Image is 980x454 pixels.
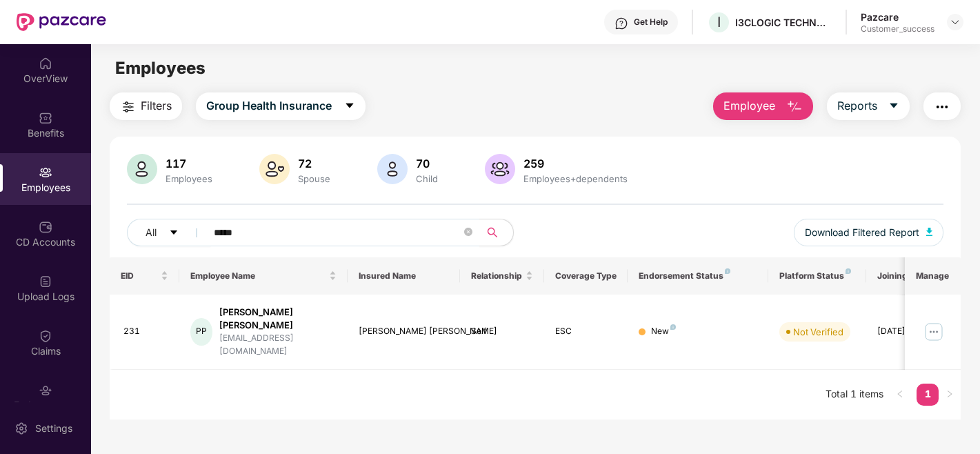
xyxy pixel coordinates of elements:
[219,306,337,332] div: [PERSON_NAME] [PERSON_NAME]
[896,390,904,398] span: left
[39,384,52,397] img: svg+xml;base64,PHN2ZyBpZD0iRW5kb3JzZW1lbnRzIiB4bWxucz0iaHR0cDovL3d3dy53My5vcmcvMjAwMC9zdmciIHdpZH...
[846,268,851,274] img: svg+xml;base64,PHN2ZyB4bWxucz0iaHR0cDovL3d3dy53My5vcmcvMjAwMC9zdmciIHdpZHRoPSI4IiBoZWlnaHQ9IjgiIH...
[786,99,803,115] img: svg+xml;base64,PHN2ZyB4bWxucz0iaHR0cDovL3d3dy53My5vcmcvMjAwMC9zdmciIHhtbG5zOnhsaW5rPSJodHRwOi8vd3...
[614,17,628,30] img: svg+xml;base64,PHN2ZyBpZD0iSGVscC0zMngzMiIgeG1sbnM9Imh0dHA6Ly93d3cudzMub3JnLzIwMDAvc3ZnIiB3aWR0aD...
[471,325,533,338] div: Self
[413,173,441,184] div: Child
[934,99,950,115] img: svg+xml;base64,PHN2ZyB4bWxucz0iaHR0cDovL3d3dy53My5vcmcvMjAwMC9zdmciIHdpZHRoPSIyNCIgaGVpZ2h0PSIyNC...
[169,228,179,239] span: caret-down
[464,226,472,239] span: close-circle
[713,92,813,120] button: Employee
[115,58,206,78] span: Employees
[861,23,934,34] div: Customer_success
[110,92,182,120] button: Filters
[39,111,52,125] img: svg+xml;base64,PHN2ZyBpZD0iQmVuZWZpdHMiIHhtbG5zPSJodHRwOi8vd3d3LnczLm9yZy8yMDAwL3N2ZyIgd2lkdGg9Ij...
[377,154,408,184] img: svg+xml;base64,PHN2ZyB4bWxucz0iaHR0cDovL3d3dy53My5vcmcvMjAwMC9zdmciIHhtbG5zOnhsaW5rPSJodHRwOi8vd3...
[190,270,326,282] span: Employee Name
[121,270,159,282] span: EID
[39,275,52,288] img: svg+xml;base64,PHN2ZyBpZD0iVXBsb2FkX0xvZ3MiIGRhdGEtbmFtZT0iVXBsb2FkIExvZ3MiIHhtbG5zPSJodHRwOi8vd3...
[889,384,911,406] button: left
[39,220,52,234] img: svg+xml;base64,PHN2ZyBpZD0iQ0RfQWNjb3VudHMiIGRhdGEtbmFtZT0iQ0QgQWNjb3VudHMiIHhtbG5zPSJodHRwOi8vd3...
[348,257,460,295] th: Insured Name
[14,422,28,435] img: svg+xml;base64,PHN2ZyBpZD0iU2V0dGluZy0yMHgyMCIgeG1sbnM9Imh0dHA6Ly93d3cudzMub3JnLzIwMDAvc3ZnIiB3aW...
[917,384,939,404] a: 1
[141,97,172,115] span: Filters
[179,257,348,295] th: Employee Name
[295,173,333,184] div: Spouse
[17,13,106,31] img: New Pazcare Logo
[471,270,523,282] span: Relationship
[39,329,52,343] img: svg+xml;base64,PHN2ZyBpZD0iQ2xhaW0iIHhtbG5zPSJodHRwOi8vd3d3LnczLm9yZy8yMDAwL3N2ZyIgd2lkdGg9IjIwIi...
[805,225,919,240] span: Download Filtered Report
[39,57,52,70] img: svg+xml;base64,PHN2ZyBpZD0iSG9tZSIgeG1sbnM9Imh0dHA6Ly93d3cudzMub3JnLzIwMDAvc3ZnIiB3aWR0aD0iMjAiIG...
[861,10,934,23] div: Pazcare
[206,97,332,115] span: Group Health Insurance
[163,157,215,170] div: 117
[950,17,961,28] img: svg+xml;base64,PHN2ZyBpZD0iRHJvcGRvd24tMzJ4MzIiIHhtbG5zPSJodHRwOi8vd3d3LnczLm9yZy8yMDAwL3N2ZyIgd2...
[521,157,630,170] div: 259
[889,384,911,406] li: Previous Page
[917,384,939,406] li: 1
[39,166,52,179] img: svg+xml;base64,PHN2ZyBpZD0iRW1wbG95ZWVzIiB4bWxucz0iaHR0cDovL3d3dy53My5vcmcvMjAwMC9zdmciIHdpZHRoPS...
[521,173,630,184] div: Employees+dependents
[190,318,212,346] div: PP
[779,270,855,282] div: Platform Status
[146,225,157,240] span: All
[939,384,961,406] li: Next Page
[639,270,757,282] div: Endorsement Status
[485,154,515,184] img: svg+xml;base64,PHN2ZyB4bWxucz0iaHR0cDovL3d3dy53My5vcmcvMjAwMC9zdmciIHhtbG5zOnhsaW5rPSJodHRwOi8vd3...
[413,157,441,170] div: 70
[123,325,169,338] div: 231
[163,173,215,184] div: Employees
[259,154,290,184] img: svg+xml;base64,PHN2ZyB4bWxucz0iaHR0cDovL3d3dy53My5vcmcvMjAwMC9zdmciIHhtbG5zOnhsaW5rPSJodHRwOi8vd3...
[464,228,472,236] span: close-circle
[634,17,668,28] div: Get Help
[717,14,721,30] span: I
[723,97,775,115] span: Employee
[219,332,337,358] div: [EMAIL_ADDRESS][DOMAIN_NAME]
[827,92,910,120] button: Reportscaret-down
[479,219,514,246] button: search
[359,325,449,338] div: [PERSON_NAME] [PERSON_NAME]
[926,228,933,236] img: svg+xml;base64,PHN2ZyB4bWxucz0iaHR0cDovL3d3dy53My5vcmcvMjAwMC9zdmciIHhtbG5zOnhsaW5rPSJodHRwOi8vd3...
[793,325,843,339] div: Not Verified
[110,257,180,295] th: EID
[866,257,950,295] th: Joining Date
[725,268,730,274] img: svg+xml;base64,PHN2ZyB4bWxucz0iaHR0cDovL3d3dy53My5vcmcvMjAwMC9zdmciIHdpZHRoPSI4IiBoZWlnaHQ9IjgiIH...
[939,384,961,406] button: right
[479,227,506,238] span: search
[651,325,676,338] div: New
[31,422,77,435] div: Settings
[946,390,954,398] span: right
[905,257,961,295] th: Manage
[826,384,883,406] li: Total 1 items
[735,16,832,29] div: I3CLOGIC TECHNOLOGIES PRIVATE LIMITED
[127,154,157,184] img: svg+xml;base64,PHN2ZyB4bWxucz0iaHR0cDovL3d3dy53My5vcmcvMjAwMC9zdmciIHhtbG5zOnhsaW5rPSJodHRwOi8vd3...
[120,99,137,115] img: svg+xml;base64,PHN2ZyB4bWxucz0iaHR0cDovL3d3dy53My5vcmcvMjAwMC9zdmciIHdpZHRoPSIyNCIgaGVpZ2h0PSIyNC...
[923,321,945,343] img: manageButton
[295,157,333,170] div: 72
[555,325,617,338] div: ESC
[794,219,944,246] button: Download Filtered Report
[837,97,877,115] span: Reports
[544,257,628,295] th: Coverage Type
[196,92,366,120] button: Group Health Insurancecaret-down
[460,257,544,295] th: Relationship
[344,100,355,112] span: caret-down
[877,325,939,338] div: [DATE]
[127,219,211,246] button: Allcaret-down
[888,100,899,112] span: caret-down
[670,324,676,330] img: svg+xml;base64,PHN2ZyB4bWxucz0iaHR0cDovL3d3dy53My5vcmcvMjAwMC9zdmciIHdpZHRoPSI4IiBoZWlnaHQ9IjgiIH...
